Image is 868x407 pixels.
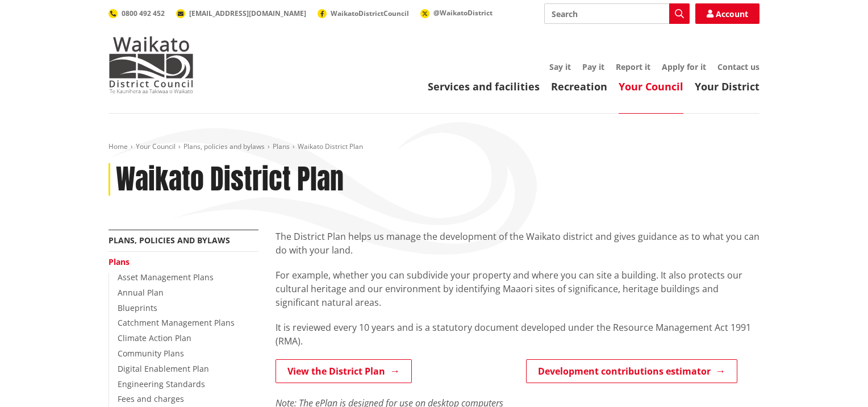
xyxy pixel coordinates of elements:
[695,80,759,93] a: Your District
[108,142,759,152] nav: breadcrumb
[717,61,759,72] a: Contact us
[420,8,493,18] a: @WaikatoDistrict
[526,359,737,383] a: Development contributions estimator
[118,363,209,374] a: Digital Enablement Plan
[108,235,230,246] a: Plans, policies and bylaws
[662,61,706,72] a: Apply for it
[298,142,363,151] span: Waikato District Plan
[118,393,184,404] a: Fees and charges
[276,359,412,383] a: View the District Plan
[582,61,604,72] a: Pay it
[276,268,759,309] p: For example, whether you can subdivide your property and where you can site a building. It also p...
[118,333,191,343] a: Climate Action Plan
[108,36,194,93] img: Waikato District Council - Te Kaunihera aa Takiwaa o Waikato
[118,317,235,328] a: Catchment Management Plans
[276,230,759,257] p: The District Plan helps us manage the development of the Waikato district and gives guidance as t...
[108,142,128,151] a: Home
[136,142,176,151] a: Your Council
[118,302,157,313] a: Blueprints
[619,80,683,93] a: Your Council
[118,348,184,359] a: Community Plans
[616,61,650,72] a: Report it
[108,256,130,267] a: Plans
[331,9,409,18] span: WaikatoDistrictCouncil
[118,379,205,389] a: Engineering Standards
[549,61,571,72] a: Say it
[108,9,165,18] a: 0800 492 452
[318,9,409,18] a: WaikatoDistrictCouncil
[276,321,759,348] p: It is reviewed every 10 years and is a statutory document developed under the Resource Management...
[118,272,214,283] a: Asset Management Plans
[116,163,344,196] h1: Waikato District Plan
[433,8,493,18] span: @WaikatoDistrict
[122,9,165,18] span: 0800 492 452
[176,9,306,18] a: [EMAIL_ADDRESS][DOMAIN_NAME]
[695,3,759,24] a: Account
[544,3,690,24] input: Search input
[551,80,607,93] a: Recreation
[189,9,306,18] span: [EMAIL_ADDRESS][DOMAIN_NAME]
[273,142,290,151] a: Plans
[183,142,265,151] a: Plans, policies and bylaws
[118,287,164,298] a: Annual Plan
[428,80,540,93] a: Services and facilities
